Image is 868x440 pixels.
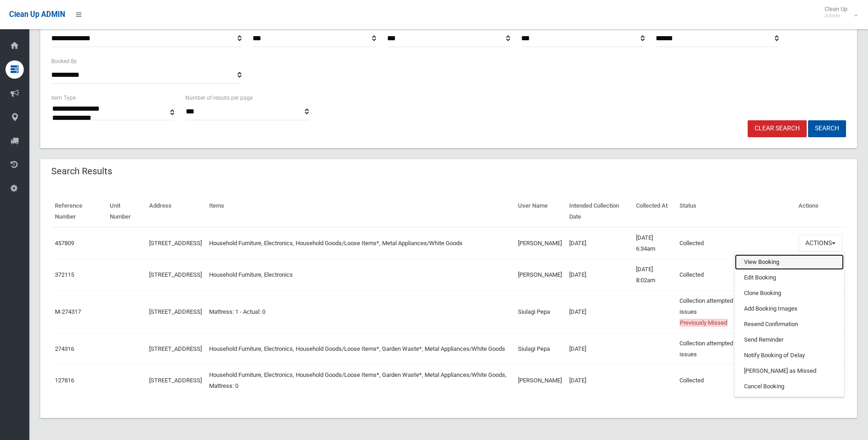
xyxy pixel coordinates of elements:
[514,196,566,227] th: User Name
[676,333,795,365] td: Collection attempted but driver reported issues
[679,319,728,327] span: Previously Missed
[55,240,74,247] a: 457809
[40,162,123,180] header: Search Results
[748,120,807,137] a: Clear Search
[676,365,795,396] td: Collected
[514,290,566,333] td: Siulagi Pepa
[735,301,844,317] a: Add Booking Images
[514,259,566,290] td: [PERSON_NAME]
[676,290,795,333] td: Collection attempted but driver reported issues
[205,290,514,333] td: Mattress: 1 - Actual: 0
[566,290,632,333] td: [DATE]
[149,240,202,247] a: [STREET_ADDRESS]
[735,285,844,301] a: Clone Booking
[149,271,202,278] a: [STREET_ADDRESS]
[566,365,632,396] td: [DATE]
[514,227,566,259] td: [PERSON_NAME]
[566,259,632,290] td: [DATE]
[55,345,74,352] a: 274316
[149,308,202,315] a: [STREET_ADDRESS]
[795,196,846,227] th: Actions
[51,56,77,66] label: Booked By
[735,379,844,394] a: Cancel Booking
[205,259,514,290] td: Household Furniture, Electronics
[205,365,514,396] td: Household Furniture, Electronics, Household Goods/Loose Items*, Garden Waste*, Metal Appliances/W...
[514,365,566,396] td: [PERSON_NAME]
[55,308,81,315] a: M-274317
[676,196,795,227] th: Status
[735,270,844,285] a: Edit Booking
[205,227,514,259] td: Household Furniture, Electronics, Household Goods/Loose Items*, Metal Appliances/White Goods
[51,196,106,227] th: Reference Number
[632,196,676,227] th: Collected At
[676,227,795,259] td: Collected
[566,227,632,259] td: [DATE]
[735,317,844,332] a: Resend Confirmation
[566,333,632,365] td: [DATE]
[106,196,146,227] th: Unit Number
[735,348,844,363] a: Notify Booking of Delay
[735,363,844,379] a: [PERSON_NAME] as Missed
[149,377,202,384] a: [STREET_ADDRESS]
[676,259,795,290] td: Collected
[825,12,847,19] small: Admin
[820,5,857,19] span: Clean Up
[735,254,844,270] a: View Booking
[632,259,676,290] td: [DATE] 8:02am
[185,93,253,103] label: Number of results per page
[808,120,846,137] button: Search
[146,196,205,227] th: Address
[9,10,65,19] span: Clean Up ADMIN
[735,332,844,348] a: Send Reminder
[798,235,842,252] button: Actions
[55,377,74,384] a: 127816
[55,271,74,278] a: 372115
[566,196,632,227] th: Intended Collection Date
[51,93,75,103] label: Item Type
[514,333,566,365] td: Siulagi Pepa
[149,345,202,352] a: [STREET_ADDRESS]
[205,333,514,365] td: Household Furniture, Electronics, Household Goods/Loose Items*, Garden Waste*, Metal Appliances/W...
[205,196,514,227] th: Items
[632,227,676,259] td: [DATE] 6:34am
